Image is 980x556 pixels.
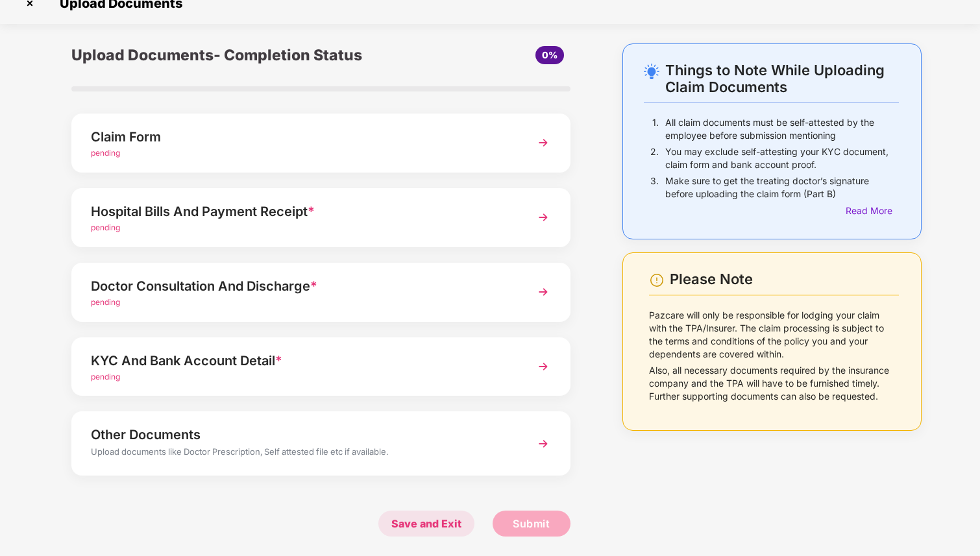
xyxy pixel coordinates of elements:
[91,148,120,158] span: pending
[650,175,659,200] p: 3.
[665,145,899,171] p: You may exclude self-attesting your KYC document, claim form and bank account proof.
[71,43,404,67] div: Upload Documents- Completion Status
[91,424,513,445] div: Other Documents
[665,116,899,142] p: All claim documents must be self-attested by the employee before submission mentioning
[649,272,665,288] img: svg+xml;base64,PHN2ZyBpZD0iV2FybmluZ18tXzI0eDI0IiBkYXRhLW5hbWU9Ildhcm5pbmcgLSAyNHgyNCIgeG1sbnM9Im...
[493,511,570,537] button: Submit
[665,175,899,200] p: Make sure to get the treating doctor’s signature before uploading the claim form (Part B)
[670,271,899,288] div: Please Note
[91,297,120,307] span: pending
[532,355,555,378] img: svg+xml;base64,PHN2ZyBpZD0iTmV4dCIgeG1sbnM9Imh0dHA6Ly93d3cudzMub3JnLzIwMDAvc3ZnIiB3aWR0aD0iMzYiIG...
[91,127,513,147] div: Claim Form
[532,206,555,229] img: svg+xml;base64,PHN2ZyBpZD0iTmV4dCIgeG1sbnM9Imh0dHA6Ly93d3cudzMub3JnLzIwMDAvc3ZnIiB3aWR0aD0iMzYiIG...
[91,350,513,371] div: KYC And Bank Account Detail
[91,372,120,381] span: pending
[378,511,474,537] span: Save and Exit
[652,116,659,142] p: 1.
[649,364,899,403] p: Also, all necessary documents required by the insurance company and the TPA will have to be furni...
[532,432,555,455] img: svg+xml;base64,PHN2ZyBpZD0iTmV4dCIgeG1sbnM9Imh0dHA6Ly93d3cudzMub3JnLzIwMDAvc3ZnIiB3aWR0aD0iMzYiIG...
[665,62,899,95] div: Things to Note While Uploading Claim Documents
[542,49,557,60] span: 0%
[91,201,513,222] div: Hospital Bills And Payment Receipt
[532,131,555,154] img: svg+xml;base64,PHN2ZyBpZD0iTmV4dCIgeG1sbnM9Imh0dHA6Ly93d3cudzMub3JnLzIwMDAvc3ZnIiB3aWR0aD0iMzYiIG...
[644,64,659,79] img: svg+xml;base64,PHN2ZyB4bWxucz0iaHR0cDovL3d3dy53My5vcmcvMjAwMC9zdmciIHdpZHRoPSIyNC4wOTMiIGhlaWdodD...
[846,204,899,218] div: Read More
[532,280,555,304] img: svg+xml;base64,PHN2ZyBpZD0iTmV4dCIgeG1sbnM9Imh0dHA6Ly93d3cudzMub3JnLzIwMDAvc3ZnIiB3aWR0aD0iMzYiIG...
[650,145,659,171] p: 2.
[91,276,513,296] div: Doctor Consultation And Discharge
[649,309,899,361] p: Pazcare will only be responsible for lodging your claim with the TPA/Insurer. The claim processin...
[91,223,120,232] span: pending
[91,445,513,462] div: Upload documents like Doctor Prescription, Self attested file etc if available.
